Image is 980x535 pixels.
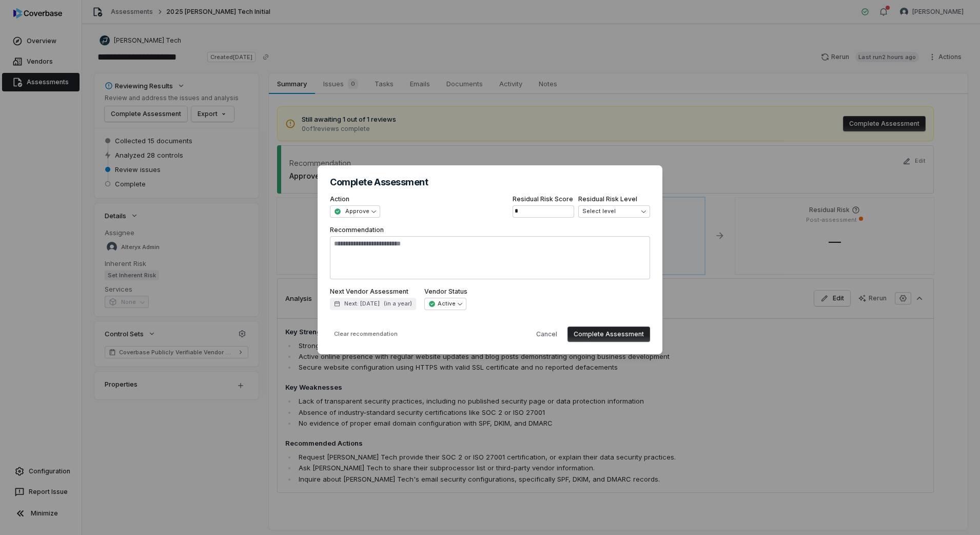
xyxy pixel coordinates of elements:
[384,300,412,308] span: ( in a year )
[330,236,650,279] textarea: Recommendation
[424,288,467,296] label: Vendor Status
[513,195,574,203] label: Residual Risk Score
[344,300,380,308] span: Next: [DATE]
[330,226,650,279] label: Recommendation
[578,195,650,203] label: Residual Risk Level
[330,298,416,310] button: Next: [DATE](in a year)
[530,327,563,342] button: Cancel
[330,328,402,340] button: Clear recommendation
[330,178,650,187] h2: Complete Assessment
[330,195,380,203] label: Action
[330,288,416,296] label: Next Vendor Assessment
[567,327,650,342] button: Complete Assessment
